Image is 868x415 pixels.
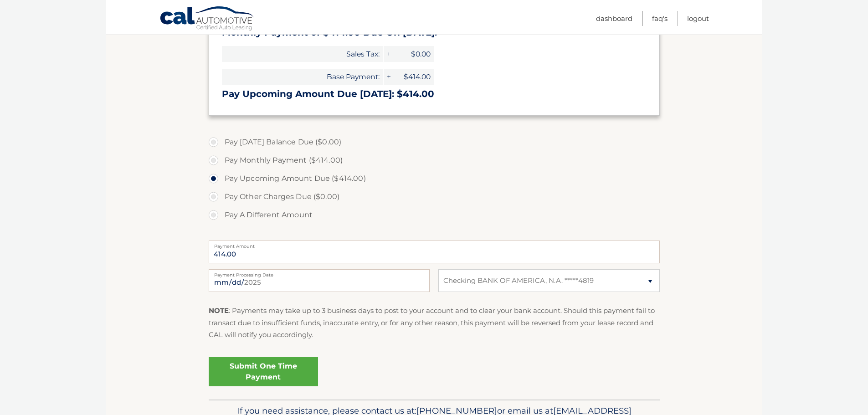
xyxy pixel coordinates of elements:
[209,305,660,341] p: : Payments may take up to 3 business days to post to your account and to clear your bank account....
[222,69,383,85] span: Base Payment:
[209,269,430,292] input: Payment Date
[393,46,434,62] span: $0.00
[209,151,660,169] label: Pay Monthly Payment ($414.00)
[652,11,668,26] a: FAQ's
[393,69,434,85] span: $414.00
[209,241,660,248] label: Payment Amount
[159,6,255,32] a: Cal Automotive
[596,11,632,26] a: Dashboard
[384,69,393,85] span: +
[209,269,430,277] label: Payment Processing Date
[222,46,383,62] span: Sales Tax:
[209,241,660,263] input: Payment Amount
[687,11,709,26] a: Logout
[209,357,318,386] a: Submit One Time Payment
[209,188,660,206] label: Pay Other Charges Due ($0.00)
[209,206,660,224] label: Pay A Different Amount
[222,88,647,100] h3: Pay Upcoming Amount Due [DATE]: $414.00
[209,133,660,151] label: Pay [DATE] Balance Due ($0.00)
[209,306,229,315] strong: NOTE
[209,169,660,188] label: Pay Upcoming Amount Due ($414.00)
[384,46,393,62] span: +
